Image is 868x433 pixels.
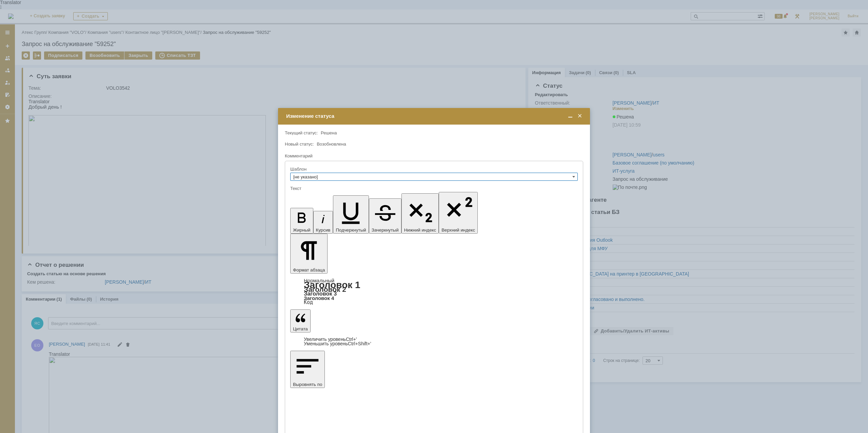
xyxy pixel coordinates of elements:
[304,278,334,283] a: Нормальный
[313,211,333,234] button: Курсив
[290,351,325,388] button: Выровнять по
[304,341,371,346] a: Decrease
[290,337,578,346] div: Цитата
[304,290,337,297] a: Заголовок 3
[304,280,360,290] a: Заголовок 1
[321,130,337,135] span: Решена
[7,177,111,181] span: Email отправителя: [EMAIL_ADDRESS][DOMAIN_NAME]
[3,3,99,8] div: Translator
[290,208,313,234] button: Жирный
[439,192,478,234] button: Верхний индекс
[285,142,314,147] label: Новый статус:
[333,195,369,234] button: Подчеркнутый
[576,113,583,119] span: Закрыть
[304,285,346,293] a: Заголовок 2
[401,193,439,234] button: Нижний индекс
[293,228,311,233] span: Жирный
[285,153,582,159] div: Комментарий
[293,326,308,331] span: Цитата
[346,337,357,342] span: Ctrl+'
[372,228,399,233] span: Зачеркнутый
[286,113,583,119] div: Изменение статуса
[316,228,331,233] span: Курсив
[348,341,371,346] span: Ctrl+Shift+'
[304,299,313,305] a: Код
[290,186,576,191] div: Текст
[304,295,334,301] a: Заголовок 4
[304,337,357,342] a: Increase
[290,309,311,332] button: Цитата
[404,228,436,233] span: Нижний индекс
[369,198,401,234] button: Зачеркнутый
[293,382,322,387] span: Выровнять по
[293,267,325,273] span: Формат абзаца
[336,228,366,233] span: Подчеркнутый
[290,167,576,171] div: Шаблон
[285,130,318,135] label: Текущий статус:
[567,113,574,119] span: Свернуть (Ctrl + M)
[290,234,328,274] button: Формат абзаца
[441,228,475,233] span: Верхний индекс
[290,278,578,305] div: Формат абзаца
[317,142,346,147] span: Возобновлена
